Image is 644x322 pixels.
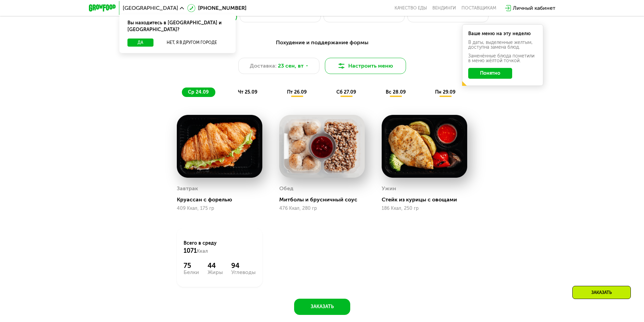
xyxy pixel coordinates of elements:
[468,31,537,36] div: Ваше меню на эту неделю
[278,62,304,70] span: 23 сен, вт
[336,89,356,95] span: сб 27.09
[468,40,537,50] div: В даты, выделенные желтым, доступна замена блюд.
[382,183,396,194] div: Ужин
[119,14,236,39] div: Вы находитесь в [GEOGRAPHIC_DATA] и [GEOGRAPHIC_DATA]?
[432,5,456,11] a: Вендинги
[386,89,406,95] span: вс 28.09
[184,270,199,275] div: Белки
[208,262,223,270] div: 44
[435,89,455,95] span: пн 29.09
[184,262,199,270] div: 75
[177,196,268,203] div: Круассан с форелью
[187,4,246,12] a: [PHONE_NUMBER]
[395,5,427,11] a: Качество еды
[188,89,209,95] span: ср 24.09
[184,247,197,254] span: 1071
[325,58,406,74] button: Настроить меню
[382,206,467,211] div: 186 Ккал, 250 гр
[127,39,153,47] button: Да
[177,206,262,211] div: 409 Ккал, 175 гр
[279,183,293,194] div: Обед
[208,270,223,275] div: Жиры
[197,248,208,254] span: Ккал
[156,39,228,47] button: Нет, я в другом городе
[468,54,537,63] div: Заменённые блюда пометили в меню жёлтой точкой.
[250,62,277,70] span: Доставка:
[468,68,512,79] button: Понятно
[572,286,631,299] div: Заказать
[279,206,365,211] div: 476 Ккал, 280 гр
[177,183,198,194] div: Завтрак
[184,240,256,255] div: Всего в среду
[294,299,350,315] button: Заказать
[513,4,555,12] div: Личный кабинет
[122,39,522,47] div: Похудение и поддержание формы
[231,270,256,275] div: Углеводы
[279,196,370,203] div: Митболы и брусничный соус
[238,89,257,95] span: чт 25.09
[287,89,307,95] span: пт 26.09
[382,196,473,203] div: Стейк из курицы с овощами
[123,5,178,11] span: [GEOGRAPHIC_DATA]
[231,262,256,270] div: 94
[461,5,496,11] div: поставщикам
